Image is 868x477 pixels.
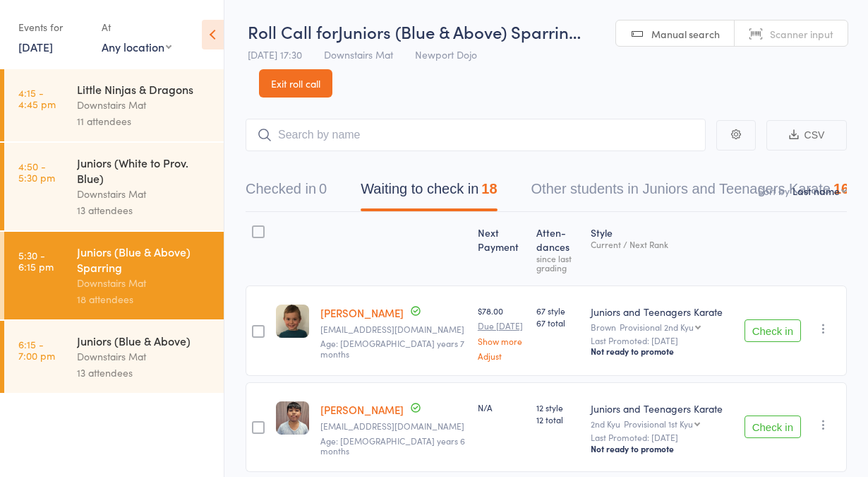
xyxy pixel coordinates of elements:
div: Any location [102,39,171,54]
a: [DATE] [18,39,53,54]
div: Provisional 1st Kyu [624,419,693,428]
div: Provisional 2nd Kyu [620,322,694,331]
span: Manual search [651,27,720,41]
small: gunaridis.angelika@gmail.com [320,324,466,334]
button: Other students in Juniors and Teenagers Karate1601 [531,174,865,211]
span: Newport Dojo [415,47,477,61]
span: Downstairs Mat [324,47,393,61]
div: Not ready to promote [591,443,733,454]
div: Next Payment [472,218,531,279]
span: Scanner input [770,27,833,41]
div: Not ready to promote [591,346,733,357]
a: 6:15 -7:00 pmJuniors (Blue & Above)Downstairs Mat13 attendees [4,321,224,393]
div: 2nd Kyu [591,419,733,428]
span: 67 style [536,305,579,317]
div: Little Ninjas & Dragons [77,81,212,97]
a: Show more [478,336,525,346]
div: Juniors and Teenagers Karate [591,401,733,416]
a: 4:50 -5:30 pmJuniors (White to Prov. Blue)Downstairs Mat13 attendees [4,143,224,230]
small: bukhari.danish@gmail.com [320,421,466,431]
a: 4:15 -4:45 pmLittle Ninjas & DragonsDownstairs Mat11 attendees [4,69,224,141]
span: 12 style [536,401,579,413]
div: N/A [478,401,525,413]
div: Last name [792,184,840,198]
div: 0 [319,181,327,196]
span: Roll Call for [248,20,338,43]
div: Style [585,218,739,279]
div: Downstairs Mat [77,186,212,202]
img: image1652944147.png [276,401,309,435]
small: Last Promoted: [DATE] [591,432,733,442]
div: Juniors and Teenagers Karate [591,305,733,319]
div: Downstairs Mat [77,97,212,113]
img: image1621483279.png [276,305,309,338]
button: Checked in0 [246,174,327,211]
div: Juniors (Blue & Above) Sparring [77,244,212,275]
div: Downstairs Mat [77,348,212,365]
a: Adjust [478,351,525,360]
div: 11 attendees [77,113,212,129]
div: Events for [18,16,88,39]
div: Juniors (White to Prov. Blue) [77,155,212,186]
span: Age: [DEMOGRAPHIC_DATA] years 7 months [320,337,464,359]
small: Due [DATE] [478,321,525,331]
input: Search by name [246,119,706,151]
div: Current / Next Rank [591,240,733,249]
div: 13 attendees [77,365,212,381]
div: 18 attendees [77,291,212,307]
label: Sort by [758,184,790,198]
div: since last grading [536,254,579,272]
time: 5:30 - 6:15 pm [18,249,54,272]
small: Last Promoted: [DATE] [591,336,733,346]
time: 4:15 - 4:45 pm [18,87,56,110]
div: Atten­dances [531,218,585,279]
span: [DATE] 17:30 [248,47,302,61]
button: Check in [745,319,801,342]
div: Juniors (Blue & Above) [77,333,212,348]
div: At [102,16,171,39]
a: [PERSON_NAME] [320,305,404,320]
a: Exit roll call [259,69,332,98]
span: Age: [DEMOGRAPHIC_DATA] years 6 months [320,435,465,457]
button: CSV [766,120,847,151]
div: 18 [481,181,497,196]
span: Juniors (Blue & Above) Sparrin… [338,20,581,43]
span: 12 total [536,413,579,425]
button: Waiting to check in18 [361,174,497,211]
time: 6:15 - 7:00 pm [18,338,55,361]
a: [PERSON_NAME] [320,402,404,417]
span: 67 total [536,317,579,329]
time: 4:50 - 5:30 pm [18,160,55,183]
a: 5:30 -6:15 pmJuniors (Blue & Above) SparringDownstairs Mat18 attendees [4,232,224,319]
div: 13 attendees [77,202,212,218]
div: Downstairs Mat [77,275,212,291]
button: Check in [745,416,801,438]
div: 1601 [833,181,865,196]
div: Brown [591,322,733,331]
div: $78.00 [478,305,525,360]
